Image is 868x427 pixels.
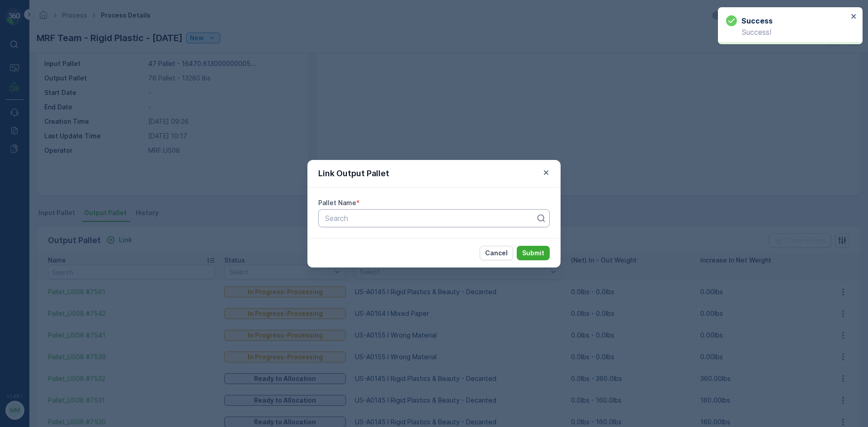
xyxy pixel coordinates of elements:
p: Link Output Pallet [318,167,389,180]
h3: Success [741,15,773,26]
label: Pallet Name [318,199,356,206]
p: Search [325,213,536,224]
p: Cancel [485,249,508,258]
button: Cancel [480,246,513,260]
p: Success! [726,28,848,36]
button: close [851,13,857,21]
button: Submit [517,246,550,260]
p: Submit [522,249,544,258]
